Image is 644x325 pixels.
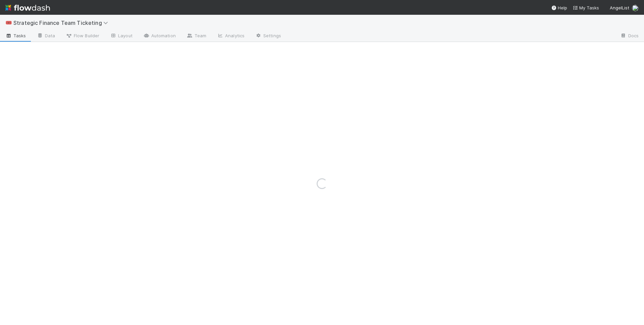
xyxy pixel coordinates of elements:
span: Strategic Finance Team Ticketing [13,19,111,26]
a: Data [32,31,60,42]
a: Automation [138,31,181,42]
a: Analytics [212,31,250,42]
div: Help [551,4,567,11]
span: Tasks [5,32,26,39]
a: Settings [250,31,286,42]
a: Layout [105,31,138,42]
span: Flow Builder [66,32,99,39]
img: logo-inverted-e16ddd16eac7371096b0.svg [5,2,50,13]
span: 🎟️ [5,20,12,26]
span: My Tasks [573,5,599,10]
img: avatar_aa4fbed5-f21b-48f3-8bdd-57047a9d59de.png [632,5,639,11]
a: Flow Builder [60,31,105,42]
a: My Tasks [573,4,599,11]
a: Docs [615,31,644,42]
a: Team [181,31,212,42]
span: AngelList [610,5,629,10]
